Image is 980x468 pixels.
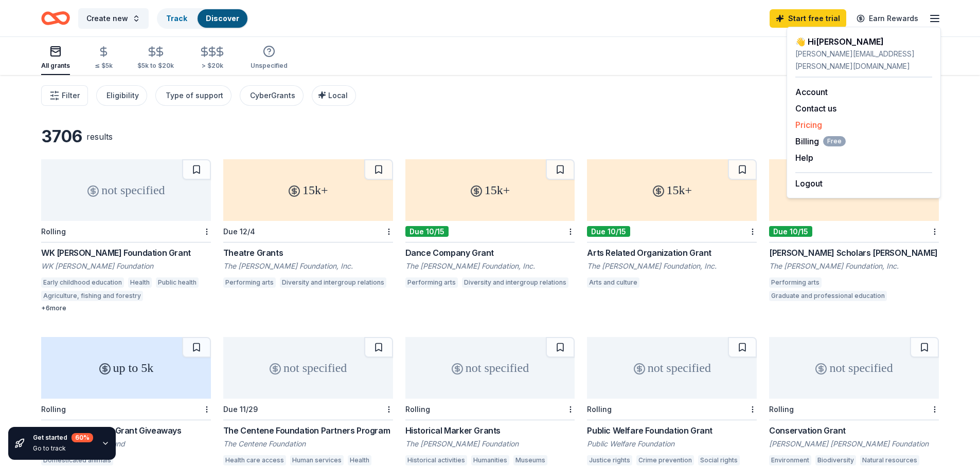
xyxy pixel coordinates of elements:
[41,291,143,301] div: Agriculture, fishing and forestry
[405,261,575,271] div: The [PERSON_NAME] Foundation, Inc.
[41,6,70,30] a: Home
[405,405,430,414] div: Rolling
[513,455,547,465] div: Museums
[769,337,939,399] div: not specified
[698,455,740,465] div: Social rights
[587,247,757,259] div: Arts Related Organization Grant
[471,455,509,465] div: Humanities
[770,9,846,28] a: Start free trial
[587,159,757,291] a: 15k+Due 10/15Arts Related Organization GrantThe [PERSON_NAME] Foundation, Inc.Arts and culture
[795,35,932,48] div: 👋 Hi [PERSON_NAME]
[41,159,211,221] div: not specified
[769,261,939,271] div: The [PERSON_NAME] Foundation, Inc.
[223,159,393,291] a: 15k+Due 12/4Theatre GrantsThe [PERSON_NAME] Foundation, Inc.Performing artsDiversity and intergro...
[41,41,70,75] button: All grants
[41,227,66,236] div: Rolling
[62,89,80,102] span: Filter
[795,177,823,190] button: Logout
[199,62,226,70] div: > $20k
[223,337,393,399] div: not specified
[587,226,630,237] div: Due 10/15
[223,159,393,221] div: 15k+
[823,136,846,146] span: Free
[206,14,239,23] a: Discover
[41,304,211,312] div: + 6 more
[850,9,924,28] a: Earn Rewards
[41,62,70,70] div: All grants
[223,439,393,449] div: The Centene Foundation
[41,337,211,399] div: up to 5k
[769,277,822,288] div: Performing arts
[95,42,113,75] button: ≤ $5k
[587,455,632,465] div: Justice rights
[328,91,348,100] span: Local
[290,455,344,465] div: Human services
[769,455,811,465] div: Environment
[769,291,887,301] div: Graduate and professional education
[250,89,295,102] div: CyberGrants
[96,85,147,106] button: Eligibility
[587,337,757,399] div: not specified
[769,439,939,449] div: [PERSON_NAME] [PERSON_NAME] Foundation
[223,455,286,465] div: Health care access
[72,433,93,442] div: 60 %
[587,424,757,437] div: Public Welfare Foundation Grant
[405,159,575,291] a: 15k+Due 10/15Dance Company GrantThe [PERSON_NAME] Foundation, Inc.Performing artsDiversity and in...
[155,85,231,106] button: Type of support
[157,8,248,29] button: TrackDiscover
[769,247,939,259] div: [PERSON_NAME] Scholars [PERSON_NAME]
[405,159,575,221] div: 15k+
[405,247,575,259] div: Dance Company Grant
[137,62,174,70] div: $5k to $20k
[86,12,128,25] span: Create new
[137,42,174,75] button: $5k to $20k
[166,89,223,102] div: Type of support
[223,261,393,271] div: The [PERSON_NAME] Foundation, Inc.
[860,455,919,465] div: Natural resources
[223,405,258,414] div: Due 11/29
[166,14,187,23] a: Track
[312,85,356,106] button: Local
[251,62,288,70] div: Unspecified
[587,439,757,449] div: Public Welfare Foundation
[587,261,757,271] div: The [PERSON_NAME] Foundation, Inc.
[280,277,386,288] div: Diversity and intergroup relations
[95,62,113,70] div: ≤ $5k
[41,85,88,106] button: Filter
[156,277,199,288] div: Public health
[199,42,226,75] button: > $20k
[405,337,575,399] div: not specified
[41,261,211,271] div: WK [PERSON_NAME] Foundation
[223,227,255,236] div: Due 12/4
[41,159,211,312] a: not specifiedRollingWK [PERSON_NAME] Foundation GrantWK [PERSON_NAME] FoundationEarly childhood e...
[769,159,939,221] div: 15k+
[795,135,846,147] button: BillingFree
[41,126,82,147] div: 3706
[462,277,568,288] div: Diversity and intergroup relations
[795,120,822,130] a: Pricing
[795,102,836,115] button: Contact us
[41,247,211,259] div: WK [PERSON_NAME] Foundation Grant
[769,159,939,304] a: 15k+Due 10/15[PERSON_NAME] Scholars [PERSON_NAME]The [PERSON_NAME] Foundation, Inc.Performing art...
[78,8,149,29] button: Create new
[33,433,93,442] div: Get started
[223,277,276,288] div: Performing arts
[405,439,575,449] div: The [PERSON_NAME] Foundation
[587,277,639,288] div: Arts and culture
[795,152,813,164] button: Help
[33,444,93,453] div: Go to track
[106,89,139,102] div: Eligibility
[769,226,812,237] div: Due 10/15
[795,48,932,72] div: [PERSON_NAME][EMAIL_ADDRESS][PERSON_NAME][DOMAIN_NAME]
[41,277,124,288] div: Early childhood education
[587,405,612,414] div: Rolling
[128,277,152,288] div: Health
[795,87,828,97] a: Account
[240,85,304,106] button: CyberGrants
[587,159,757,221] div: 15k+
[815,455,856,465] div: Biodiversity
[405,424,575,437] div: Historical Marker Grants
[795,135,846,147] span: Billing
[769,424,939,437] div: Conservation Grant
[636,455,694,465] div: Crime prevention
